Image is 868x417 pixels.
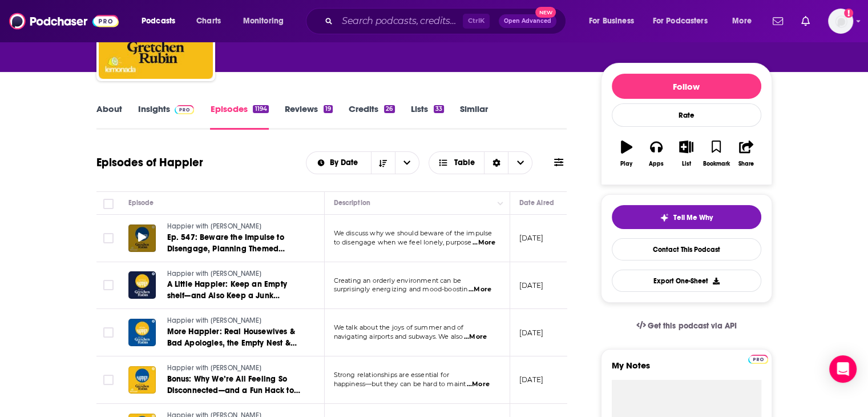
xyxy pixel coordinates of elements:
[167,326,304,349] a: More Happier: Real Housewives & Bad Apologies, the Empty Nest & Parenting Secrets of Adulthood
[243,13,284,29] span: Monitoring
[648,321,736,331] span: Get this podcast via API
[434,105,444,113] div: 33
[829,355,857,383] div: Open Intercom Messenger
[732,13,752,29] span: More
[253,105,268,113] div: 1194
[519,280,544,290] p: [DATE]
[612,133,641,174] button: Play
[334,229,492,237] span: We discuss why we should beware of the impulse
[96,103,122,130] a: About
[167,279,304,302] a: A Little Happier: Keep an Empty shelf—and Also Keep a Junk Drawer.
[142,13,175,29] span: Podcasts
[167,316,304,326] a: Happier with [PERSON_NAME]
[167,316,261,324] span: Happier with [PERSON_NAME]
[703,161,729,167] div: Bookmark
[175,105,195,114] img: Podchaser Pro
[463,14,490,29] span: Ctrl K
[649,161,664,167] div: Apps
[167,232,304,255] a: Ep. 547: Beware the Impulse to Disengage, Planning Themed Retreats & How to Know Yourself Better.
[330,159,362,167] span: By Date
[334,332,463,340] span: navigating airports and subways. We also
[103,327,114,338] span: Toggle select row
[334,196,370,210] div: Description
[349,103,394,130] a: Credits26
[167,232,288,276] span: Ep. 547: Beware the Impulse to Disengage, Planning Themed Retreats & How to Know Yourself Better.
[844,9,853,18] svg: Add a profile image
[494,197,507,210] button: Column Actions
[748,355,768,364] img: Podchaser Pro
[504,18,551,24] span: Open Advanced
[660,213,669,222] img: tell me why sparkle
[589,13,634,29] span: For Business
[701,133,731,174] button: Bookmark
[519,328,544,338] p: [DATE]
[673,213,713,222] span: Tell Me Why
[499,14,556,28] button: Open AdvancedNew
[167,222,261,230] span: Happier with [PERSON_NAME]
[306,159,371,167] button: open menu
[103,375,114,385] span: Toggle select row
[519,233,544,243] p: [DATE]
[167,363,304,374] a: Happier with [PERSON_NAME]
[612,103,761,127] div: Rate
[210,103,268,130] a: Episodes1194
[134,12,190,30] button: open menu
[167,279,287,312] span: A Little Happier: Keep an Empty shelf—and Also Keep a Junk Drawer.
[128,196,154,210] div: Episode
[167,270,261,278] span: Happier with [PERSON_NAME]
[653,13,708,29] span: For Podcasters
[196,13,221,29] span: Charts
[612,238,761,260] a: Contact This Podcast
[467,380,490,389] span: ...More
[797,11,814,31] a: Show notifications dropdown
[748,353,768,364] a: Pro website
[469,285,491,294] span: ...More
[167,374,300,407] span: Bonus: Why We’re All Feeling So Disconnected—and a Fun Hack to Help Make Us Close
[334,323,464,331] span: We talk about the joys of summer and of
[828,9,853,34] span: Logged in as maryalyson
[411,103,444,130] a: Lists33
[581,12,648,30] button: open menu
[285,103,333,130] a: Reviews19
[167,269,304,279] a: Happier with [PERSON_NAME]
[724,12,766,30] button: open menu
[317,8,577,34] div: Search podcasts, credits, & more...
[9,10,119,32] img: Podchaser - Follow, Share and Rate Podcasts
[641,133,671,174] button: Apps
[371,152,395,174] button: Sort Direction
[473,238,495,247] span: ...More
[103,233,114,243] span: Toggle select row
[334,238,472,246] span: to disengage when we feel lonely, purpose
[612,270,761,292] button: Export One-Sheet
[167,374,304,396] a: Bonus: Why We’re All Feeling So Disconnected—and a Fun Hack to Help Make Us Close
[620,161,632,167] div: Play
[306,151,419,174] h2: Choose List sort
[612,205,761,229] button: tell me why sparkleTell Me Why
[429,151,533,174] button: Choose View
[682,161,691,167] div: List
[235,12,298,30] button: open menu
[454,159,475,167] span: Table
[731,133,761,174] button: Share
[395,152,419,174] button: open menu
[138,103,195,130] a: InsightsPodchaser Pro
[167,327,297,359] span: More Happier: Real Housewives & Bad Apologies, the Empty Nest & Parenting Secrets of Adulthood
[334,285,468,293] span: surprisingly energizing and mood-boostin
[96,155,203,170] h1: Episodes of Happier
[768,11,788,31] a: Show notifications dropdown
[384,105,394,113] div: 26
[627,312,746,340] a: Get this podcast via API
[189,12,228,30] a: Charts
[519,375,544,384] p: [DATE]
[828,9,853,34] img: User Profile
[612,360,761,380] label: My Notes
[167,364,261,372] span: Happier with [PERSON_NAME]
[334,371,450,379] span: Strong relationships are essential for
[167,222,304,232] a: Happier with [PERSON_NAME]
[324,105,333,113] div: 19
[464,332,487,342] span: ...More
[671,133,701,174] button: List
[334,380,466,388] span: happiness—but they can be hard to maint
